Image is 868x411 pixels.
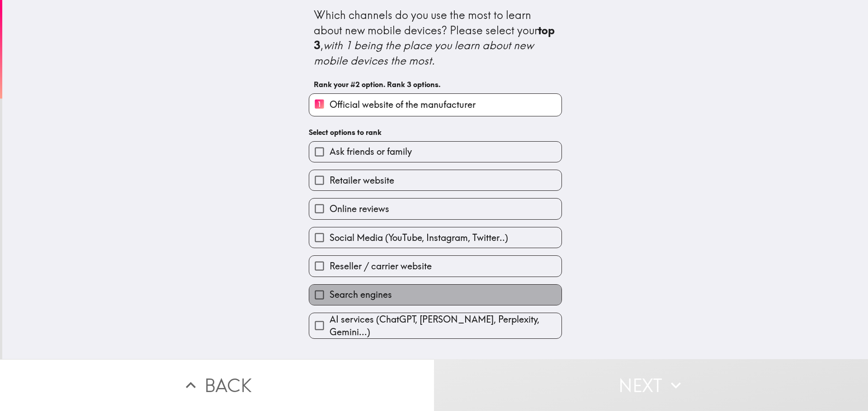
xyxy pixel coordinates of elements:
button: Reseller / carrier website [309,256,561,276]
span: Ask friends or family [330,145,412,158]
button: Next [434,359,868,411]
span: AI services (ChatGPT, [PERSON_NAME], Perplexity, Gemini...) [330,313,561,338]
span: Online reviews [330,203,389,215]
h6: Select options to rank [309,127,562,137]
span: Official website of the manufacturer [330,98,476,111]
h6: Rank your #2 option. Rank 3 options. [314,79,557,89]
button: 1Official website of the manufacturer [309,94,561,116]
button: Online reviews [309,199,561,219]
button: Social Media (YouTube, Instagram, Twitter..) [309,227,561,248]
span: Retailer website [330,174,394,187]
span: Social Media (YouTube, Instagram, Twitter..) [330,231,508,244]
button: Retailer website [309,170,561,190]
div: Which channels do you use the most to learn about new mobile devices? Please select your , [314,8,557,68]
button: AI services (ChatGPT, [PERSON_NAME], Perplexity, Gemini...) [309,313,561,338]
button: Ask friends or family [309,142,561,162]
i: with 1 being the place you learn about new mobile devices the most. [314,38,536,67]
span: Reseller / carrier website [330,260,432,272]
span: Search engines [330,288,392,301]
button: Search engines [309,285,561,305]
